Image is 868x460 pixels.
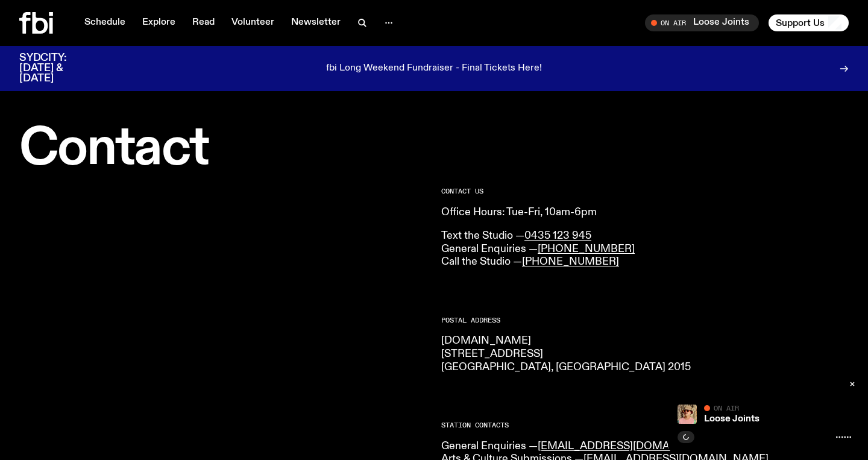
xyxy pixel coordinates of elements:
[678,405,697,424] img: Tyson stands in front of a paperbark tree wearing orange sunglasses, a suede bucket hat and a pin...
[524,230,591,241] a: 0435 123 945
[441,206,849,219] p: Office Hours: Tue-Fri, 10am-6pm
[135,14,183,31] a: Explore
[77,14,133,31] a: Schedule
[284,14,348,31] a: Newsletter
[441,422,849,429] h2: Station Contacts
[776,17,825,28] span: Support Us
[538,244,635,254] a: [PHONE_NUMBER]
[441,188,849,195] h2: CONTACT US
[538,441,723,452] a: [EMAIL_ADDRESS][DOMAIN_NAME]
[714,404,739,412] span: On Air
[441,335,849,374] p: [DOMAIN_NAME] [STREET_ADDRESS] [GEOGRAPHIC_DATA], [GEOGRAPHIC_DATA] 2015
[224,14,281,31] a: Volunteer
[769,14,849,31] button: Support Us
[19,53,96,84] h3: SYDCITY: [DATE] & [DATE]
[704,414,759,424] a: Loose Joints
[326,63,542,74] p: fbi Long Weekend Fundraiser - Final Tickets Here!
[645,14,759,31] button: On AirLoose Joints
[185,14,222,31] a: Read
[441,230,849,269] p: Text the Studio — General Enquiries — Call the Studio —
[441,317,849,324] h2: Postal Address
[19,125,427,174] h1: Contact
[522,256,619,267] a: [PHONE_NUMBER]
